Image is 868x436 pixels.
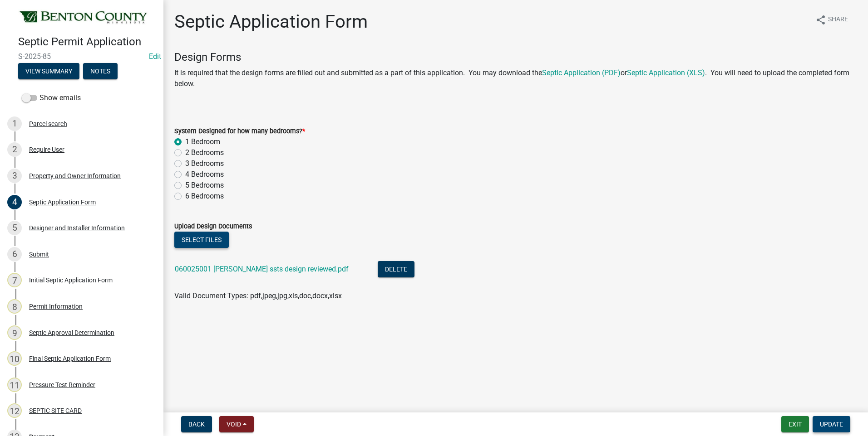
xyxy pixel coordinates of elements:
[174,291,342,300] span: Valid Document Types: pdf,jpeg,jpg,xls,doc,docx,xlsx
[149,52,161,61] wm-modal-confirm: Edit Application Number
[29,199,96,205] div: Septic Application Form
[18,68,79,75] wm-modal-confirm: Summary
[828,15,848,25] span: Share
[181,416,212,432] button: Back
[781,416,809,432] button: Exit
[18,63,79,79] button: View Summary
[627,68,705,77] a: Septic Application (XLS)
[7,273,22,287] div: 7
[29,407,82,414] div: SEPTIC SITE CARD
[219,416,254,432] button: Void
[820,421,843,428] span: Update
[29,355,111,362] div: Final Septic Application Form
[185,180,224,191] label: 5 Bedrooms
[185,191,224,202] label: 6 Bedrooms
[29,277,113,283] div: Initial Septic Application Form
[7,299,22,314] div: 8
[7,378,22,392] div: 11
[7,247,22,262] div: 6
[7,403,22,418] div: 12
[813,416,850,432] button: Update
[18,52,145,61] span: S-2025-85
[7,195,22,209] div: 4
[7,325,22,340] div: 9
[29,329,114,336] div: Septic Approval Determination
[185,158,224,169] label: 3 Bedrooms
[815,15,826,25] i: share
[29,121,67,127] div: Parcel search
[185,136,220,147] label: 1 Bedroom
[29,382,95,388] div: Pressure Test Reminder
[149,52,161,61] a: Edit
[7,142,22,157] div: 2
[18,35,156,48] h4: Septic Permit Application
[174,128,305,135] label: System Designed for how many bedrooms?
[185,169,224,180] label: 4 Bedrooms
[174,68,857,89] p: It is required that the design forms are filled out and submitted as a part of this application. ...
[808,11,855,29] button: shareShare
[22,92,81,103] label: Show emails
[7,351,22,366] div: 10
[29,303,83,310] div: Permit Information
[29,251,49,257] div: Submit
[7,116,22,131] div: 1
[29,173,121,179] div: Property and Owner Information
[185,147,224,158] label: 2 Bedrooms
[378,261,414,277] button: Delete
[542,68,621,77] a: Septic Application (PDF)
[188,421,205,428] span: Back
[227,421,241,428] span: Void
[83,63,118,79] button: Notes
[18,10,149,26] img: Benton County, Minnesota
[7,221,22,235] div: 5
[175,265,349,273] a: 060025001 [PERSON_NAME] ssts design reviewed.pdf
[7,169,22,183] div: 3
[174,223,252,230] label: Upload Design Documents
[83,68,118,75] wm-modal-confirm: Notes
[29,146,64,153] div: Require User
[378,266,414,274] wm-modal-confirm: Delete Document
[174,232,229,248] button: Select files
[174,11,368,33] h1: Septic Application Form
[174,51,857,64] h4: Design Forms
[29,225,125,231] div: Designer and Installer Information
